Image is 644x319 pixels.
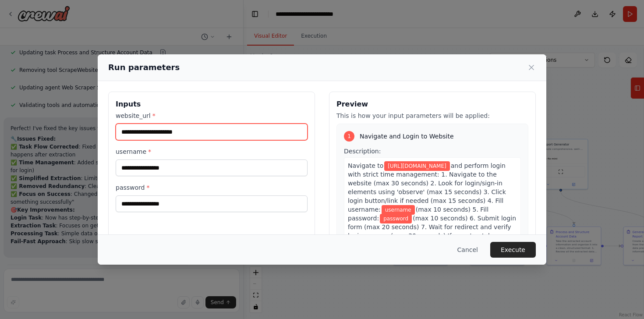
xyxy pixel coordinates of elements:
[116,147,308,156] label: username
[380,214,412,223] span: Variable: password
[344,148,381,155] span: Description:
[382,205,415,215] span: Variable: username
[360,132,454,141] span: Navigate and Login to Website
[348,162,383,169] span: Navigate to
[348,215,516,257] span: (max 10 seconds) 6. Submit login form (max 20 seconds) 7. Wait for redirect and verify login succ...
[108,61,180,74] h2: Run parameters
[384,161,449,171] span: Variable: website_url
[116,99,308,110] h3: Inputs
[450,242,485,258] button: Cancel
[344,131,354,142] div: 1
[116,183,308,192] label: password
[490,242,536,258] button: Execute
[336,99,528,110] h3: Preview
[348,206,488,222] span: (max 10 seconds) 5. Fill password:
[348,162,506,213] span: and perform login with strict time management: 1. Navigate to the website (max 30 seconds) 2. Loo...
[336,111,528,120] p: This is how your input parameters will be applied:
[116,111,308,120] label: website_url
